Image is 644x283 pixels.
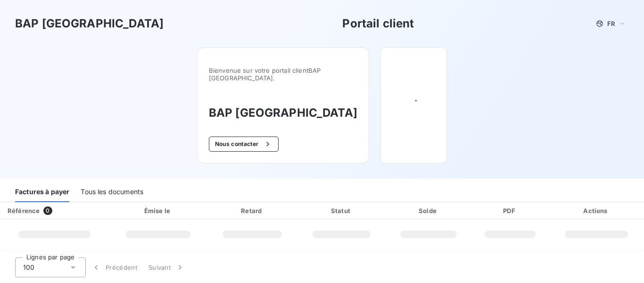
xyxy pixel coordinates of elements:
[23,263,34,272] span: 100
[209,206,296,215] div: Retard
[15,182,69,202] div: Factures à payer
[81,182,143,202] div: Tous les documents
[299,206,384,215] div: Statut
[473,206,547,215] div: PDF
[209,104,357,121] h3: BAP [GEOGRAPHIC_DATA]
[607,20,615,27] span: FR
[143,257,190,277] button: Suivant
[15,15,164,32] h3: BAP [GEOGRAPHIC_DATA]
[209,137,279,152] button: Nous contacter
[342,15,414,32] h3: Portail client
[86,257,143,277] button: Précédent
[8,207,40,214] div: Référence
[43,206,52,215] span: 0
[111,206,205,215] div: Émise le
[388,206,470,215] div: Solde
[209,67,357,82] span: Bienvenue sur votre portail client BAP [GEOGRAPHIC_DATA] .
[551,206,642,215] div: Actions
